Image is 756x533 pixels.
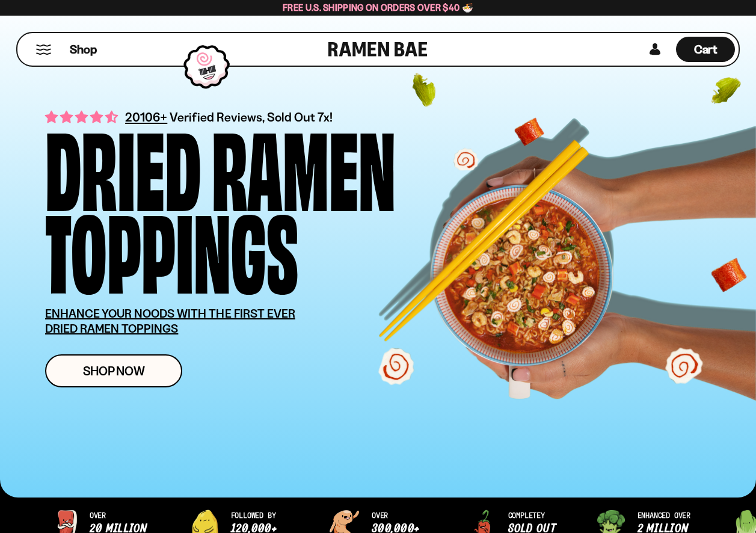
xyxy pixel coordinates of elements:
[45,206,298,288] div: Toppings
[45,354,182,387] a: Shop Now
[70,37,97,62] a: Shop
[676,33,735,66] a: Cart
[45,306,295,336] u: ENHANCE YOUR NOODS WITH THE FIRST EVER DRIED RAMEN TOPPINGS
[83,365,145,377] span: Shop Now
[35,45,52,55] button: Mobile Menu Trigger
[45,123,201,206] div: Dried
[283,2,473,13] span: Free U.S. Shipping on Orders over $40 🍜
[70,42,97,58] span: Shop
[212,123,396,206] div: Ramen
[694,42,718,57] span: Cart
